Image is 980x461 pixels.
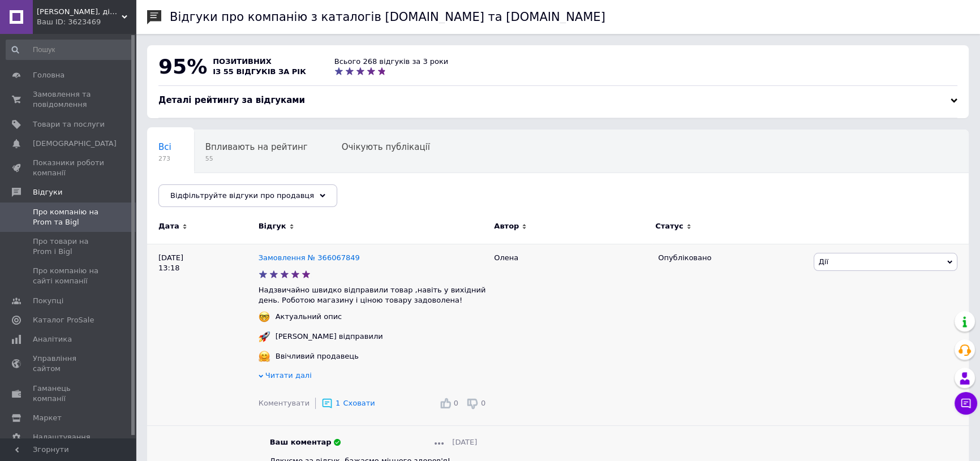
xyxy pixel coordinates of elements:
span: Відгук [259,221,286,231]
span: Автор [494,221,519,231]
span: Гаманець компанії [33,384,105,404]
div: Опубліковано [658,253,805,263]
span: Опубліковані без комен... [158,185,273,195]
span: позитивних [213,57,272,66]
span: Про компанію на Prom та Bigl [33,207,105,227]
span: 95% [158,55,207,78]
span: Сховати [343,399,375,407]
button: Чат з покупцем [955,392,977,415]
span: Управління сайтом [33,354,105,374]
span: Про компанію на сайті компанії [33,266,105,286]
span: [DEMOGRAPHIC_DATA] [33,139,117,149]
span: Дата [158,221,179,231]
span: Деталі рейтингу за відгуками [158,95,305,105]
span: Головна [33,70,65,80]
span: Статус [655,221,684,231]
span: Ваш коментар [270,437,332,447]
div: Деталі рейтингу за відгуками [158,94,957,106]
input: Пошук [6,40,133,60]
span: 0 [454,399,458,407]
span: Впливають на рейтинг [205,142,308,152]
span: Дії [819,257,828,266]
span: Замовлення та повідомлення [33,89,105,110]
a: Замовлення № 366067849 [259,253,360,262]
div: Читати далі [259,370,489,384]
span: Покупці [33,296,63,306]
span: 1 [336,399,340,407]
span: Аналітика [33,334,72,344]
span: [DATE] [452,437,477,447]
div: 1Сховати [321,398,375,409]
div: Актуальний опис [273,312,345,322]
span: Налаштування [33,432,91,442]
span: Всі [158,142,171,152]
span: Маркет [33,413,62,423]
span: із 55 відгуків за рік [213,67,306,76]
span: 0 [481,399,485,407]
span: Показники роботи компанії [33,158,105,178]
span: Товари та послуги [33,119,105,130]
img: :nerd_face: [259,311,270,322]
span: Відгуки [33,187,62,197]
div: [PERSON_NAME] відправили [273,331,386,342]
div: Ваш ID: 3623469 [37,17,136,27]
p: Надзвичайно швидко відправили товар ,навіть у вихідний день. Роботою магазину і ціною товару задо... [259,285,489,305]
span: 273 [158,154,171,163]
span: Каталог ProSale [33,315,94,325]
span: Очікують публікації [342,142,430,152]
span: Здоров'я, дім та сім'я [37,7,122,17]
span: Відфільтруйте відгуки про продавця [170,191,314,200]
span: Читати далі [265,371,312,380]
div: Коментувати [259,398,310,408]
img: :rocket: [259,331,270,342]
span: Коментувати [259,399,310,407]
h1: Відгуки про компанію з каталогів [DOMAIN_NAME] та [DOMAIN_NAME] [170,10,605,24]
span: 55 [205,154,308,163]
div: Ввічливий продавець [273,351,362,361]
div: Опубліковані без коментаря [147,173,296,216]
div: Всього 268 відгуків за 3 роки [334,57,449,67]
span: Про товари на Prom і Bigl [33,236,105,257]
img: :hugging_face: [259,351,270,362]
